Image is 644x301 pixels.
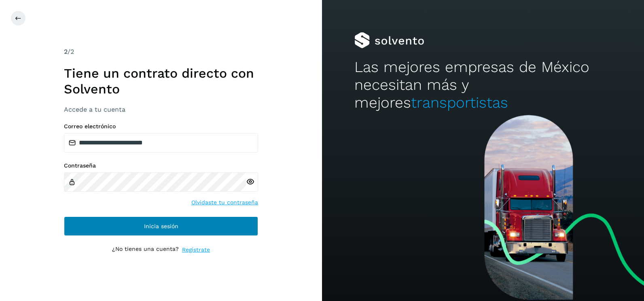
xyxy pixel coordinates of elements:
a: Olvidaste tu contraseña [191,198,258,207]
span: 2 [64,48,68,55]
label: Contraseña [64,162,258,169]
h3: Accede a tu cuenta [64,106,258,113]
button: Inicia sesión [64,216,258,236]
p: ¿No tienes una cuenta? [112,246,179,254]
span: Inicia sesión [144,223,178,229]
a: Regístrate [182,246,210,254]
div: /2 [64,47,258,57]
span: transportistas [411,94,508,111]
label: Correo electrónico [64,123,258,130]
h1: Tiene un contrato directo con Solvento [64,66,258,97]
h2: Las mejores empresas de México necesitan más y mejores [354,58,612,112]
